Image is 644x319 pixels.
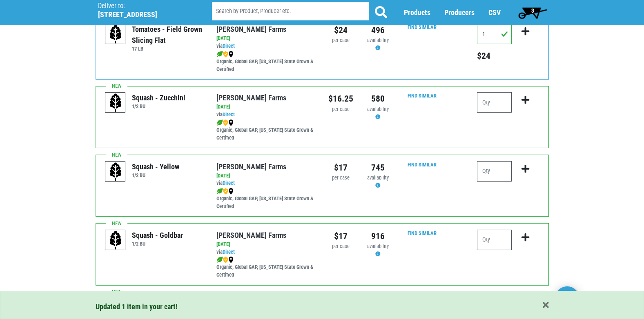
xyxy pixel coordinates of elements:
[216,179,316,187] div: via
[328,106,353,113] div: per case
[328,92,353,105] div: $16.25
[216,248,316,256] div: via
[367,243,389,249] span: availability
[216,50,316,73] div: Organic, Global GAP, [US_STATE] State Grown & Certified
[328,174,353,182] div: per case
[216,111,316,119] div: via
[328,24,353,37] div: $24
[216,42,316,50] div: via
[228,51,234,58] img: map_marker-0e94453035b3232a4d21701695807de9.png
[105,93,126,113] img: placeholder-variety-43d6402dacf2d531de610a020419775a.svg
[216,257,223,263] img: leaf-e5c59151409436ccce96b2ca1b28e03c.png
[132,24,204,46] div: Tomatoes - Field Grown Slicing Flat
[477,92,512,113] input: Qty
[132,172,179,178] h6: 1/2 BU
[216,103,316,111] div: [DATE]
[408,162,437,168] a: Find Similar
[223,120,228,126] img: safety-e55c860ca8c00a9c171001a62a92dabd.png
[477,161,512,182] input: Qty
[408,230,437,236] a: Find Similar
[404,9,430,17] a: Products
[223,51,228,58] img: safety-e55c860ca8c00a9c171001a62a92dabd.png
[132,103,185,109] h6: 1/2 BU
[216,120,223,126] img: leaf-e5c59151409436ccce96b2ca1b28e03c.png
[223,111,235,117] a: Direct
[408,24,437,30] a: Find Similar
[328,37,353,44] div: per case
[328,161,353,174] div: $17
[216,25,286,33] a: [PERSON_NAME] Farms
[365,24,390,37] div: 496
[223,257,228,263] img: safety-e55c860ca8c00a9c171001a62a92dabd.png
[212,2,369,21] input: Search by Product, Producer etc.
[105,24,126,44] img: placeholder-variety-43d6402dacf2d531de610a020419775a.svg
[216,162,286,171] a: [PERSON_NAME] Farms
[216,93,286,102] a: [PERSON_NAME] Farms
[98,10,191,19] h5: [STREET_ADDRESS]
[365,230,390,243] div: 916
[132,92,185,103] div: Squash - Zucchini
[365,37,390,52] div: Availability may be subject to change.
[515,4,551,21] a: 3
[365,92,390,105] div: 580
[216,187,316,210] div: Organic, Global GAP, [US_STATE] State Grown & Certified
[223,180,235,186] a: Direct
[228,120,234,126] img: map_marker-0e94453035b3232a4d21701695807de9.png
[365,161,390,174] div: 745
[216,51,223,58] img: leaf-e5c59151409436ccce96b2ca1b28e03c.png
[216,231,286,239] a: [PERSON_NAME] Farms
[216,119,316,142] div: Organic, Global GAP, [US_STATE] State Grown & Certified
[216,256,316,279] div: Organic, Global GAP, [US_STATE] State Grown & Certified
[531,7,534,14] span: 3
[477,230,512,250] input: Qty
[367,106,389,112] span: availability
[488,9,501,17] a: CSV
[132,46,204,52] h6: 17 LB
[216,241,316,248] div: [DATE]
[477,51,512,61] h5: Total price
[216,35,316,42] div: [DATE]
[223,188,228,195] img: safety-e55c860ca8c00a9c171001a62a92dabd.png
[96,301,549,312] div: Updated 1 item in your cart!
[367,175,389,181] span: availability
[132,241,183,247] h6: 1/2 BU
[444,9,475,17] a: Producers
[223,43,235,49] a: Direct
[328,243,353,250] div: per case
[328,230,353,243] div: $17
[98,2,191,10] p: Deliver to:
[408,93,437,99] a: Find Similar
[105,162,126,182] img: placeholder-variety-43d6402dacf2d531de610a020419775a.svg
[228,188,234,195] img: map_marker-0e94453035b3232a4d21701695807de9.png
[228,257,234,263] img: map_marker-0e94453035b3232a4d21701695807de9.png
[216,188,223,195] img: leaf-e5c59151409436ccce96b2ca1b28e03c.png
[216,172,316,180] div: [DATE]
[132,230,183,241] div: Squash - Goldbar
[132,161,179,172] div: Squash - Yellow
[105,230,126,250] img: placeholder-variety-43d6402dacf2d531de610a020419775a.svg
[477,24,512,44] input: Qty
[223,249,235,255] a: Direct
[367,37,389,43] span: availability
